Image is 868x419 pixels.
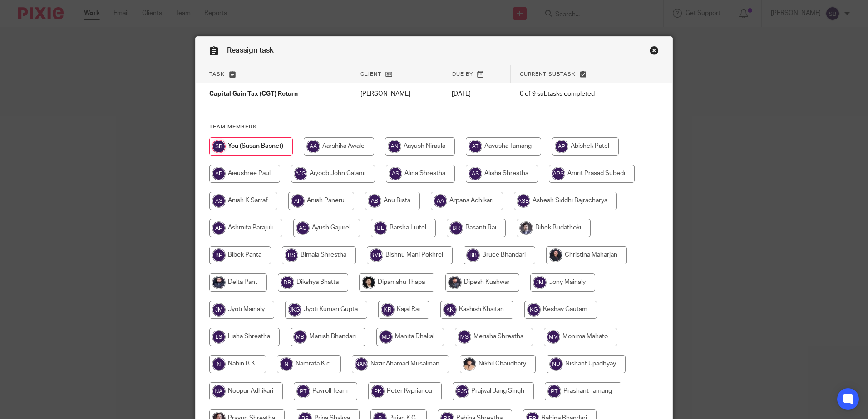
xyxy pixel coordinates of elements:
span: Reassign task [227,47,274,54]
span: Client [360,72,381,77]
td: 0 of 9 subtasks completed [511,83,636,105]
span: Task [209,72,225,77]
p: [DATE] [452,89,501,98]
span: Due by [452,72,473,77]
a: Close this dialog window [650,46,659,58]
h4: Team members [209,123,659,131]
span: Capital Gain Tax (CGT) Return [209,91,298,97]
p: [PERSON_NAME] [360,89,434,98]
span: Current subtask [520,72,576,77]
